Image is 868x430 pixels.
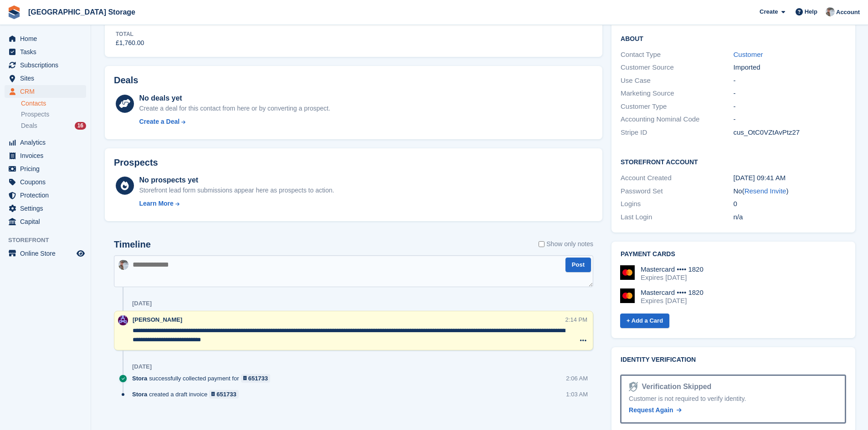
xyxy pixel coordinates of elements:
[248,374,268,383] div: 651733
[20,136,75,149] span: Analytics
[621,356,846,364] h2: Identity verification
[139,199,173,208] div: Learn More
[139,186,334,195] div: Storefront lead form submissions appear here as prospects to action.
[133,316,182,323] span: [PERSON_NAME]
[7,5,21,19] img: stora-icon-8386f47178a22dfd0bd8f6a31ec36ba5ce8667c1dd55bd0f319d3a0aa187defe.svg
[629,382,638,392] img: Identity Verification Ready
[21,121,86,131] a: Deals 16
[565,315,587,324] div: 2:14 PM
[132,374,147,383] span: Stora
[734,199,846,209] div: 0
[641,297,704,305] div: Expires [DATE]
[742,187,789,195] span: ( )
[734,173,846,183] div: [DATE] 09:41 AM
[114,75,138,86] h2: Deals
[139,117,330,126] a: Create a Deal
[836,8,860,17] span: Account
[20,72,75,85] span: Sites
[620,288,635,303] img: Mastercard Logo
[641,273,704,282] div: Expires [DATE]
[75,122,86,130] div: 16
[641,265,704,273] div: Mastercard •••• 1820
[21,99,86,108] a: Contacts
[621,34,846,43] h2: About
[621,114,733,125] div: Accounting Nominal Code
[629,405,682,415] a: Request Again
[5,46,86,58] a: menu
[734,186,846,197] div: No
[118,315,128,325] img: Hollie Harvey
[5,176,86,188] a: menu
[760,7,778,16] span: Create
[745,187,786,195] a: Resend Invite
[641,288,704,297] div: Mastercard •••• 1820
[621,76,733,86] div: Use Case
[21,110,86,119] a: Prospects
[621,199,733,209] div: Logins
[734,114,846,125] div: -
[620,265,635,280] img: Mastercard Logo
[629,406,673,414] span: Request Again
[132,363,152,370] div: [DATE]
[734,88,846,99] div: -
[20,215,75,228] span: Capital
[20,162,75,175] span: Pricing
[139,199,334,208] a: Learn More
[139,175,334,186] div: No prospects yet
[5,215,86,228] a: menu
[114,157,158,168] h2: Prospects
[826,7,835,16] img: Will Strivens
[132,390,147,399] span: Stora
[734,212,846,223] div: n/a
[20,85,75,98] span: CRM
[132,300,152,307] div: [DATE]
[621,173,733,183] div: Account Created
[139,93,330,104] div: No deals yet
[621,157,846,166] h2: Storefront Account
[20,32,75,45] span: Home
[20,189,75,202] span: Protection
[539,239,593,249] label: Show only notes
[621,186,733,197] div: Password Set
[5,136,86,149] a: menu
[620,314,669,329] a: + Add a Card
[25,5,139,20] a: [GEOGRAPHIC_DATA] Storage
[621,251,846,258] h2: Payment cards
[8,236,91,245] span: Storefront
[638,381,711,392] div: Verification Skipped
[566,390,588,399] div: 1:03 AM
[734,51,763,58] a: Customer
[132,374,275,383] div: successfully collected payment for
[805,7,817,16] span: Help
[75,248,86,259] a: Preview store
[216,390,236,399] div: 651733
[5,202,86,215] a: menu
[5,32,86,45] a: menu
[132,390,243,399] div: created a draft invoice
[621,88,733,99] div: Marketing Source
[114,239,151,250] h2: Timeline
[5,59,86,71] a: menu
[5,162,86,175] a: menu
[5,85,86,98] a: menu
[565,258,591,273] button: Post
[734,62,846,73] div: Imported
[20,202,75,215] span: Settings
[20,176,75,188] span: Coupons
[20,46,75,58] span: Tasks
[20,59,75,71] span: Subscriptions
[621,50,733,60] div: Contact Type
[20,247,75,260] span: Online Store
[621,101,733,112] div: Customer Type
[21,121,37,130] span: Deals
[139,117,180,126] div: Create a Deal
[734,76,846,86] div: -
[241,374,271,383] a: 651733
[621,127,733,138] div: Stripe ID
[139,104,330,113] div: Create a deal for this contact from here or by converting a prospect.
[621,62,733,73] div: Customer Source
[539,239,544,249] input: Show only notes
[621,212,733,223] div: Last Login
[118,260,128,270] img: Will Strivens
[5,72,86,85] a: menu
